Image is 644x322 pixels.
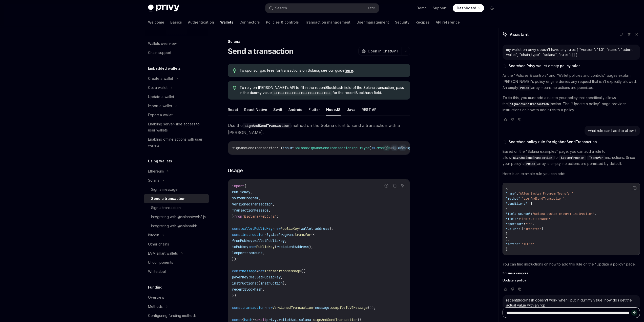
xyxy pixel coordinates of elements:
a: Update a wallet [144,92,209,101]
span: TransactionMessage [264,269,301,273]
div: Enabling offline actions with user wallets [148,136,206,148]
span: signAndSendTransaction [510,102,549,106]
a: Export a wallet [144,110,209,120]
span: '@solana/web3.js' [242,214,277,219]
span: , [262,287,264,292]
span: Open in ChatGPT [368,49,399,54]
button: Ask AI [399,144,406,151]
span: "value" [506,227,518,231]
a: Solana examples [503,271,640,275]
button: REST API [362,104,378,116]
span: "method" [506,197,520,201]
a: Chain support [144,48,209,57]
div: Other chains [148,241,169,247]
div: UI components [148,259,173,266]
span: "solana_system_program_instruction" [532,212,594,216]
div: Chain support [148,50,171,56]
span: walletPublicKey [254,238,285,243]
span: instruction [242,232,264,237]
span: recentBlockhash [232,287,262,292]
span: , [258,196,260,200]
span: walletPublicKey [250,275,281,279]
span: , [532,222,534,226]
span: fromPubkey: [232,238,254,243]
span: ], [506,237,509,241]
span: . [293,232,295,237]
span: ( [275,244,277,249]
div: Integrating with @solana/kit [151,223,197,229]
span: SolanaSignAndSendTransactionInputType [295,146,370,150]
span: PublicKey [232,190,250,194]
a: Connectors [239,16,260,28]
span: : [293,146,295,150]
span: Update a policy [503,278,526,282]
div: Sign a transaction [151,205,181,211]
a: Whitelabel [144,267,209,276]
a: Other chains [144,240,209,249]
img: dark logo [148,5,179,12]
span: const [232,232,242,237]
a: here [345,68,353,73]
button: Copy the contents from the code block [391,144,398,151]
span: address [315,226,329,231]
span: signAndSendTransaction [513,156,552,160]
a: Configuring funding methods [144,311,209,320]
span: Searched policy rule for signAndSendTransaction [509,139,597,144]
div: Configuring funding methods [148,313,197,319]
span: Dashboard [457,6,476,11]
span: new [275,226,281,231]
span: from [234,214,242,219]
a: Transaction management [305,16,350,28]
span: rules [526,162,535,166]
span: input [283,146,293,150]
span: SystemProgram [266,232,293,237]
button: Open in ChatGPT [358,47,402,55]
button: Send message [631,310,637,316]
span: : [520,197,522,201]
span: "ALLOW" [522,242,534,246]
span: SystemProgram [561,156,584,160]
span: "Transfer" [524,227,541,231]
h5: Using wallets [148,158,172,164]
span: SystemProgram [232,196,258,200]
div: Ethereum [148,168,164,174]
span: ), [309,244,313,249]
a: Demo [417,6,427,11]
span: Searched Privy wallet empty policy rules [509,63,580,68]
a: Welcome [148,16,164,28]
a: Update a policy [503,278,640,282]
span: ], [283,281,287,286]
div: Update a wallet [148,94,174,100]
div: what rule can I add to allow it [588,128,636,133]
span: To rely on [PERSON_NAME]’s API to fill in the recentBlockhash field of the Solana transaction, pa... [240,85,405,96]
button: React Native [244,104,267,116]
span: ) [370,146,372,150]
a: Enabling offline actions with user wallets [144,135,209,150]
h5: Embedded wallets [148,65,181,71]
a: Sign a message [144,185,209,194]
a: Overview [144,293,209,302]
button: NodeJS [326,104,341,116]
button: Toggle dark mode [488,4,496,12]
div: Solana [228,39,410,44]
p: As the "Policies & controls" and "Wallet policies and controls" pages explain, [PERSON_NAME]'s po... [503,72,640,91]
span: ] [541,227,543,231]
span: => [372,146,376,150]
span: : [518,217,520,221]
a: Authentication [188,16,214,28]
span: To sponsor gas fees for transactions on Solana, see our guide . [240,68,405,73]
span: , [564,197,566,201]
span: const [232,269,242,273]
span: } [506,232,508,236]
span: ({ [311,232,315,237]
p: To fix this, you must add a rule to your policy that specifically allows the action. The "Update ... [503,95,640,113]
span: } [506,247,508,251]
span: , [262,251,264,255]
span: TransactionMessage [232,208,268,213]
span: Transfer [589,156,603,160]
code: signAndSendTransaction [243,123,291,128]
div: Export a wallet [148,112,173,118]
span: const [232,226,242,231]
span: new [250,244,256,249]
code: 11111111111111111111111111111111 [272,90,333,96]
